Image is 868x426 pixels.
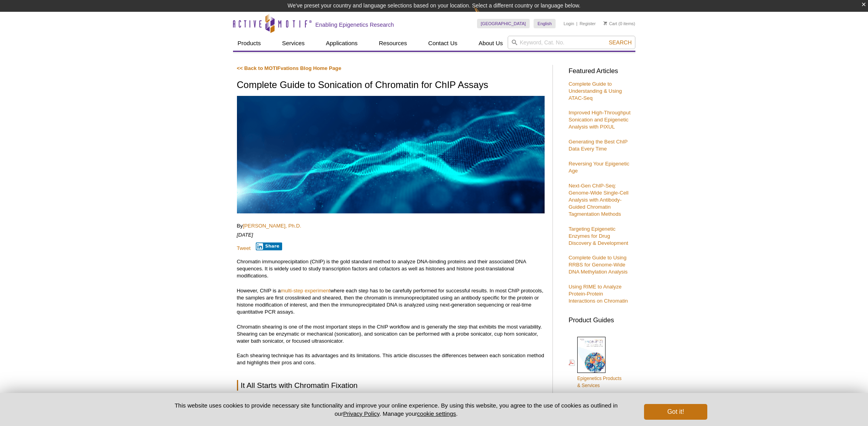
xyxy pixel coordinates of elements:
a: [PERSON_NAME], Ph.D. [243,223,301,229]
a: Using RIME to Analyze Protein-Protein Interactions on Chromatin [569,284,628,304]
a: Next-Gen ChIP-Seq: Genome-Wide Single-Cell Analysis with Antibody-Guided Chromatin Tagmentation M... [569,183,628,217]
a: Contact Us [424,36,462,51]
button: cookie settings [417,410,456,417]
li: | [576,19,578,28]
span: Epigenetics Products & Services [577,376,622,388]
img: Epi_brochure_140604_cover_web_70x200 [577,337,606,373]
a: Improved High-Throughput Sonication and Epigenetic Analysis with PIXUL [569,110,631,130]
h3: Product Guides [569,312,631,324]
p: This website uses cookies to provide necessary site functionality and improve your online experie... [161,401,631,418]
input: Keyword, Cat. No. [508,36,635,49]
h3: Featured Articles [569,68,631,75]
img: Your Cart [604,21,607,25]
p: By [237,222,545,230]
a: English [534,19,556,28]
button: Share [256,242,282,250]
a: Privacy Policy [343,410,379,417]
p: Chromatin immunoprecipitation (ChIP) is the gold standard method to analyze DNA-binding proteins ... [237,258,545,279]
a: Cart [604,21,617,26]
a: Resources [374,36,412,51]
p: Chromatin shearing is one of the most important steps in the ChIP workflow and is generally the s... [237,323,545,345]
h2: Enabling Epigenetics Research [316,21,394,28]
a: Targeting Epigenetic Enzymes for Drug Discovery & Development [569,226,628,246]
p: Each shearing technique has its advantages and its limitations. This article discusses the differ... [237,352,545,366]
span: Search [609,39,631,46]
a: Products [233,36,266,51]
a: Applications [321,36,362,51]
a: Complete Guide to Understanding & Using ATAC-Seq [569,81,622,101]
img: Change Here [474,6,495,24]
h2: It All Starts with Chromatin Fixation [237,380,545,391]
img: Complete Guide to Sonication [237,96,545,214]
a: << Back to MOTIFvations Blog Home Page [237,65,341,71]
li: (0 items) [604,19,635,28]
a: Services [277,36,310,51]
a: [GEOGRAPHIC_DATA] [477,19,530,28]
a: multi-step experiment [281,288,330,294]
a: Reversing Your Epigenetic Age [569,161,629,174]
button: Got it! [644,404,707,420]
em: [DATE] [237,232,253,238]
a: Register [580,21,596,26]
p: However, ChIP is a where each step has to be carefully performed for successful results. In most ... [237,287,545,316]
a: Tweet [237,245,251,251]
a: Epigenetics Products& Services [569,336,622,390]
a: Generating the Best ChIP Data Every Time [569,139,628,152]
a: Login [563,21,574,26]
a: About Us [474,36,508,51]
a: Complete Guide to Using RRBS for Genome-Wide DNA Methylation Analysis [569,255,628,275]
h1: Complete Guide to Sonication of Chromatin for ChIP Assays [237,80,545,91]
button: Search [606,39,634,46]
